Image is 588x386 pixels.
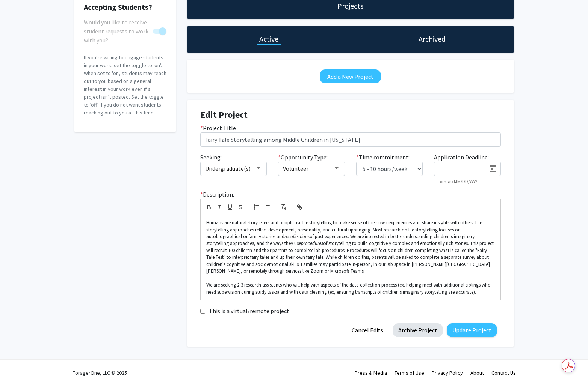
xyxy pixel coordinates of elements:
[200,123,236,132] label: Project Title
[438,179,477,184] mat-hint: Format: MM/DD/YYYY
[283,165,308,172] span: Volunteer
[84,54,166,117] p: If you’re willing to engage students in your work, set the toggle to ‘on’. When set to 'on', stud...
[278,153,328,162] label: Opportunity Type:
[84,18,150,45] span: Would you like to receive student requests to work with you?
[447,323,497,337] button: Update Project
[301,240,323,246] em: procedures
[470,369,484,376] a: About
[206,219,495,275] p: Humans are natural storytellers and people use life storytelling to make sense of their own exper...
[200,109,248,120] strong: Edit Project
[200,153,222,162] label: Seeking:
[355,369,387,376] a: Press & Media
[346,323,389,337] button: Cancel Edits
[73,360,127,386] div: ForagerOne, LLC © 2025
[209,306,289,315] label: This is a virtual/remote project
[205,165,251,172] span: Undergraduate(s)
[259,34,278,44] h1: Active
[434,153,489,162] label: Application Deadline:
[356,153,410,162] label: Time commitment:
[395,369,424,376] a: Terms of Use
[320,69,381,83] button: Add a New Project
[419,34,446,44] h1: Archived
[393,323,443,337] button: Archive Project
[206,282,495,296] p: We are seeking 2-3 research assistants who will help with aspects of the data collection process ...
[6,352,32,380] iframe: Chat
[491,369,516,376] a: Contact Us
[84,3,166,12] h2: Accepting Students?
[284,233,310,240] em: recollections
[432,369,463,376] a: Privacy Policy
[84,18,166,36] div: You cannot turn this off while you have active projects.
[337,1,363,11] h1: Projects
[485,162,500,176] button: Open calendar
[200,190,234,199] label: Description:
